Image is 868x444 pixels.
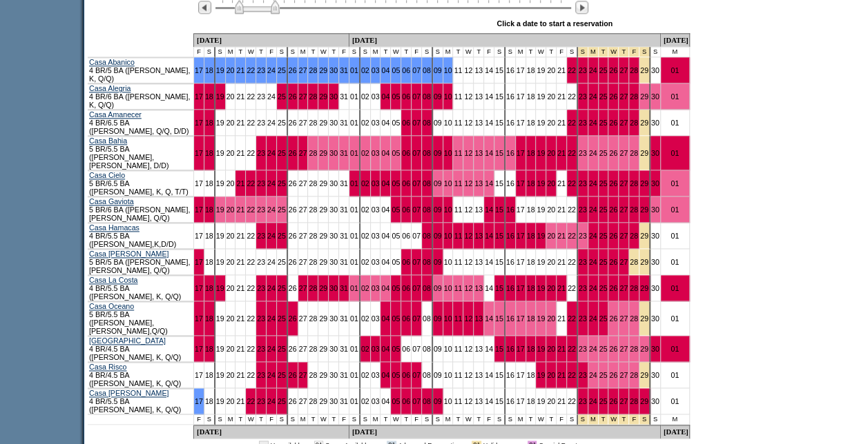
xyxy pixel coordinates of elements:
[216,205,224,214] a: 19
[299,149,307,157] a: 27
[195,119,203,127] a: 17
[609,119,617,127] a: 26
[568,119,576,127] a: 22
[299,66,307,74] a: 27
[392,92,400,101] a: 05
[640,205,648,214] a: 29
[236,66,244,74] a: 21
[671,205,679,214] a: 01
[329,149,338,157] a: 30
[454,149,462,157] a: 11
[319,205,327,214] a: 29
[267,149,276,157] a: 24
[599,119,608,127] a: 25
[619,119,628,127] a: 27
[412,179,421,188] a: 07
[517,92,525,101] a: 17
[289,149,297,157] a: 26
[517,66,525,74] a: 17
[247,179,255,188] a: 22
[319,149,327,157] a: 29
[309,149,317,157] a: 28
[651,149,659,157] a: 30
[630,179,638,188] a: 28
[329,179,338,188] a: 30
[289,92,297,101] a: 26
[205,179,213,188] a: 18
[216,66,224,74] a: 19
[381,205,389,214] a: 04
[236,205,244,214] a: 21
[216,149,224,157] a: 19
[599,149,608,157] a: 25
[495,66,503,74] a: 15
[247,205,255,214] a: 22
[485,119,493,127] a: 14
[361,179,369,188] a: 02
[278,205,286,214] a: 25
[630,119,638,127] a: 28
[226,92,235,101] a: 20
[537,66,545,74] a: 19
[609,92,617,101] a: 26
[506,92,514,101] a: 16
[205,232,213,240] a: 18
[309,232,317,240] a: 28
[557,66,566,74] a: 21
[309,66,317,74] a: 28
[485,66,493,74] a: 14
[340,232,348,240] a: 31
[589,179,597,188] a: 24
[568,149,576,157] a: 22
[257,92,265,101] a: 23
[434,119,442,127] a: 09
[434,149,442,157] a: 09
[527,66,535,74] a: 18
[537,92,545,101] a: 19
[630,66,638,74] a: 28
[454,92,462,101] a: 11
[319,232,327,240] a: 29
[350,179,358,188] a: 01
[236,119,244,127] a: 21
[392,119,400,127] a: 05
[257,66,265,74] a: 23
[423,119,431,127] a: 08
[350,119,358,127] a: 01
[319,92,327,101] a: 29
[205,119,213,127] a: 18
[289,179,297,188] a: 26
[444,119,452,127] a: 10
[267,205,276,214] a: 24
[444,92,452,101] a: 10
[517,179,525,188] a: 17
[267,92,276,101] a: 24
[89,171,125,179] a: Casa Cielo
[319,66,327,74] a: 29
[444,205,452,214] a: 10
[381,149,389,157] a: 04
[454,119,462,127] a: 11
[651,179,659,188] a: 30
[589,149,597,157] a: 24
[350,66,358,74] a: 01
[226,179,235,188] a: 20
[226,205,235,214] a: 20
[412,149,421,157] a: 07
[434,179,442,188] a: 09
[495,179,503,188] a: 15
[589,205,597,214] a: 24
[671,119,679,127] a: 01
[568,179,576,188] a: 22
[495,92,503,101] a: 15
[89,197,134,205] a: Casa Gaviota
[599,66,608,74] a: 25
[609,149,617,157] a: 26
[340,92,348,101] a: 31
[474,66,483,74] a: 13
[89,110,142,119] a: Casa Amanecer
[198,1,211,14] img: Previous
[474,149,483,157] a: 13
[289,232,297,240] a: 26
[226,149,235,157] a: 20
